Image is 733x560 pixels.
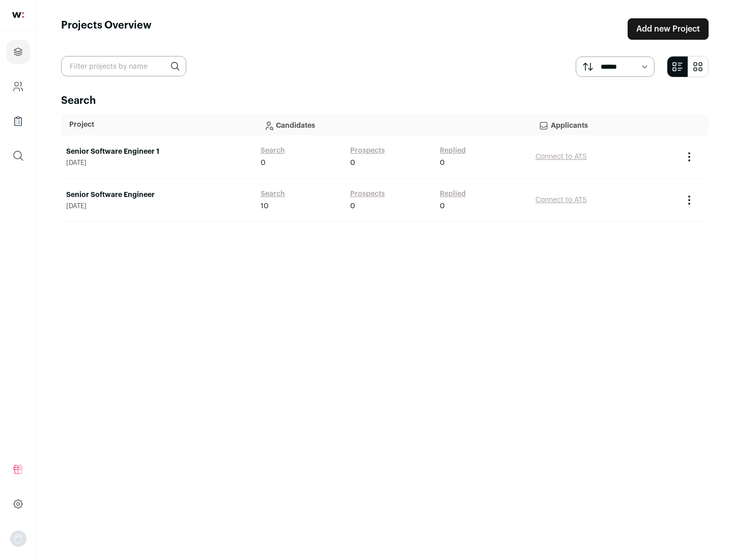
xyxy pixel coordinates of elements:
[350,189,385,199] a: Prospects
[440,158,445,168] span: 0
[683,194,695,206] button: Project Actions
[264,115,522,135] p: Candidates
[350,146,385,156] a: Prospects
[6,109,30,133] a: Company Lists
[61,56,186,76] input: Filter projects by name
[10,530,26,547] button: Open dropdown
[535,153,587,160] a: Connect to ATS
[12,12,24,18] img: wellfound-shorthand-0d5821cbd27db2630d0214b213865d53afaa358527fdda9d0ea32b1df1b89c2c.svg
[261,201,269,211] span: 10
[539,115,670,135] p: Applicants
[6,74,30,99] a: Company and ATS Settings
[66,159,250,167] span: [DATE]
[350,158,355,168] span: 0
[440,189,466,199] a: Replied
[61,94,709,108] h2: Search
[261,158,266,168] span: 0
[440,201,445,211] span: 0
[440,146,466,156] a: Replied
[69,120,247,130] p: Project
[66,190,250,200] a: Senior Software Engineer
[10,530,26,547] img: nopic.png
[350,201,355,211] span: 0
[66,202,250,210] span: [DATE]
[61,18,152,40] h1: Projects Overview
[261,146,285,156] a: Search
[535,197,587,204] a: Connect to ATS
[6,40,30,64] a: Projects
[683,151,695,163] button: Project Actions
[66,147,250,157] a: Senior Software Engineer 1
[261,189,285,199] a: Search
[628,18,709,40] a: Add new Project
